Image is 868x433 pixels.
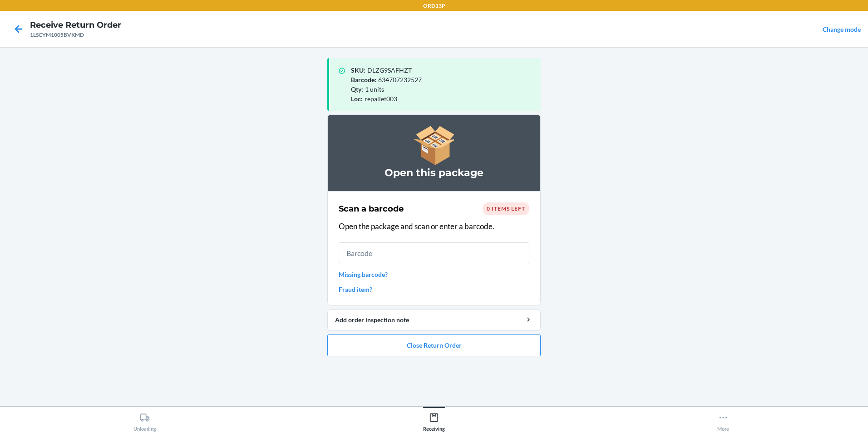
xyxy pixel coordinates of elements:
div: More [717,409,729,432]
span: 634707232527 [378,76,422,84]
span: 1 units [365,85,384,93]
button: More [579,407,868,432]
button: Add order inspection note [327,309,541,331]
span: DLZG9SAFHZT [367,66,412,74]
span: repallet003 [365,95,397,103]
a: Change mode [823,25,861,33]
h3: Open this package [339,166,529,180]
span: Loc : [351,95,363,103]
p: Open the package and scan or enter a barcode. [339,221,529,232]
div: 1LSCYM1005BVKMD [30,31,121,39]
span: Qty : [351,85,363,93]
button: Close Return Order [327,335,541,356]
a: Fraud item? [339,285,529,294]
div: Unloading [133,409,156,432]
h2: Scan a barcode [339,203,404,215]
input: Barcode [339,242,529,264]
h4: Receive Return Order [30,19,121,31]
p: ORD13P [423,2,445,10]
button: Receiving [289,407,578,432]
span: Barcode : [351,76,376,84]
a: Missing barcode? [339,270,529,279]
span: SKU : [351,66,365,74]
span: 0 items left [487,205,525,212]
div: Add order inspection note [335,315,533,325]
div: Receiving [423,409,445,432]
